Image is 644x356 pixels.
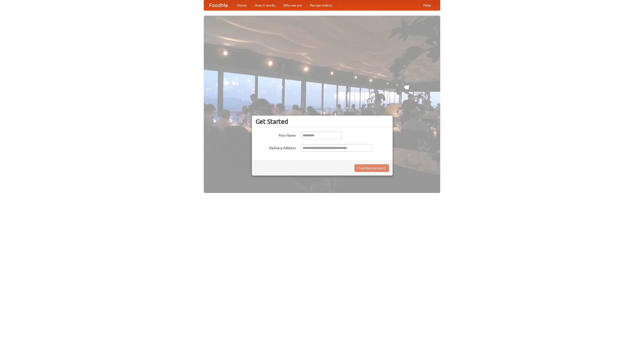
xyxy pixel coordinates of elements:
a: Who we are [279,0,306,10]
label: Your Name [256,132,296,138]
a: Home [233,0,251,10]
a: How it works [251,0,279,10]
a: Recipe videos [306,0,336,10]
a: Help [419,0,435,10]
label: Delivery Address [256,144,296,150]
h3: Get Started [256,118,389,125]
button: Find Restaurants! [354,164,389,172]
a: FoodMe [204,0,233,10]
